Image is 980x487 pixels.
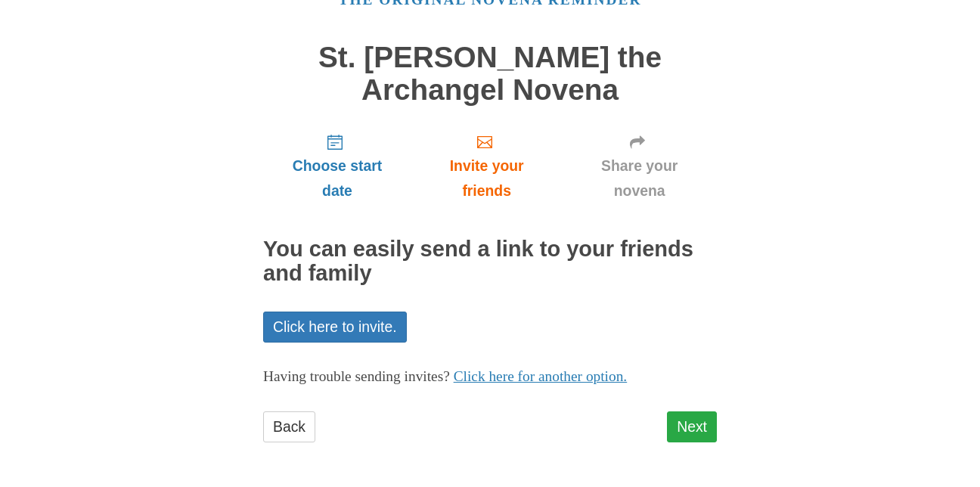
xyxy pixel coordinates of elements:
[263,312,407,343] a: Click here to invite.
[263,42,717,106] h1: St. [PERSON_NAME] the Archangel Novena
[426,154,547,203] span: Invite your friends
[263,368,450,384] span: Having trouble sending invites?
[577,154,702,203] span: Share your novena
[411,121,562,211] a: Invite your friends
[562,121,717,211] a: Share your novena
[263,121,411,211] a: Choose start date
[263,411,315,442] a: Back
[263,237,717,286] h2: You can easily send a link to your friends and family
[278,154,396,203] span: Choose start date
[454,368,628,384] a: Click here for another option.
[667,411,717,442] a: Next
